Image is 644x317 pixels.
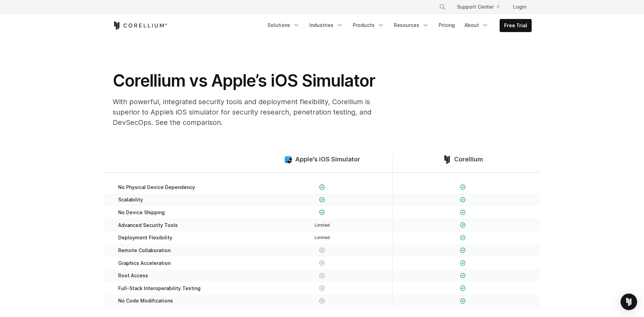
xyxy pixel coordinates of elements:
span: Deployment Flexibility [118,235,172,241]
img: Checkmark [319,184,325,190]
div: Navigation Menu [431,1,532,13]
img: X [319,273,325,279]
img: Checkmark [460,260,466,266]
span: Advanced Security Tools [118,222,178,228]
img: Checkmark [460,247,466,253]
img: X [319,285,325,291]
span: No Code Modifications [118,298,173,304]
img: X [319,247,325,253]
span: Limited [315,235,330,240]
span: Limited [315,222,330,228]
img: X [319,298,325,304]
img: compare_ios-simulator--large [284,155,293,164]
span: Graphics Acceleration [118,260,171,266]
a: Login [508,1,532,13]
div: Open Intercom Messenger [621,294,637,310]
a: Solutions [263,19,304,31]
span: No Device Shipping [118,209,165,216]
h1: Corellium vs Apple’s iOS Simulator [113,70,388,91]
a: Corellium Home [113,21,167,30]
div: Navigation Menu [263,19,532,32]
a: Pricing [435,19,459,31]
img: Checkmark [460,222,466,228]
span: Apple's iOS Simulator [295,156,360,164]
span: Full-Stack Interoperability Testing [118,285,201,291]
a: About [460,19,493,31]
a: Support Center [451,1,505,13]
img: Checkmark [460,298,466,304]
img: Checkmark [460,209,466,215]
p: With powerful, integrated security tools and deployment flexibility, Corellium is superior to App... [113,97,388,128]
img: X [319,260,325,266]
span: Corellium [454,156,483,164]
img: Checkmark [319,209,325,215]
a: Industries [305,19,347,31]
a: Resources [390,19,433,31]
img: Checkmark [460,235,466,241]
span: Scalability [118,197,143,203]
button: Search [436,1,449,13]
img: Checkmark [319,197,325,203]
span: Root Access [118,273,148,279]
img: Checkmark [460,184,466,190]
img: Checkmark [460,285,466,291]
img: Checkmark [460,273,466,279]
a: Free Trial [500,19,531,32]
span: No Physical Device Dependency [118,184,195,190]
span: Remote Collaboration [118,247,171,254]
a: Products [349,19,388,31]
img: Checkmark [460,197,466,203]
